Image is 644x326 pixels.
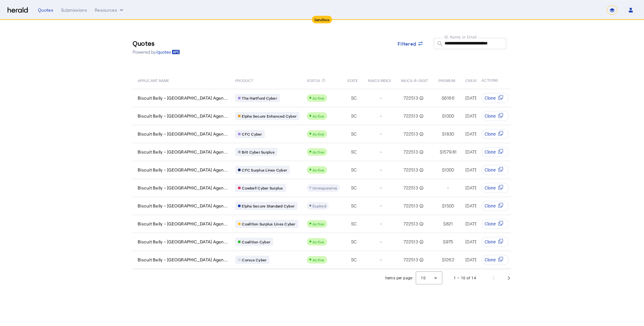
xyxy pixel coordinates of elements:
[403,257,418,263] span: 722513
[485,131,496,137] span: Clone
[351,257,357,263] span: SC
[481,219,509,229] button: Clone
[442,131,444,137] span: $
[380,239,382,245] span: -
[380,131,382,137] span: -
[485,167,496,173] span: Clone
[443,239,445,245] span: $
[380,221,382,227] span: -
[418,203,424,209] mat-icon: info_outline
[351,149,357,155] span: SC
[347,77,358,83] span: STATE
[446,221,453,227] span: 821
[481,93,509,103] button: Clone
[351,95,357,101] span: SC
[242,185,283,190] span: Cowbell Cyber Surplus
[138,221,228,227] span: Biscuit Belly - [GEOGRAPHIC_DATA] Agen...
[485,95,496,101] span: Clone
[418,131,424,137] mat-icon: info_outline
[242,221,295,226] span: Coalition Surplus Lines Cyber
[403,203,418,209] span: 722513
[481,165,509,175] button: Clone
[61,7,87,13] div: Submissions
[447,185,449,191] span: -
[351,113,357,119] span: SC
[481,111,509,121] button: Clone
[242,257,266,262] span: Corvus Cyber
[313,258,325,262] span: Active
[322,77,325,84] mat-icon: info_outline
[403,185,418,191] span: 722513
[465,203,496,208] span: [DATE] 8:47 AM
[446,239,453,245] span: 975
[138,239,228,245] span: Biscuit Belly - [GEOGRAPHIC_DATA] Agen...
[485,203,496,209] span: Clone
[313,186,337,190] span: Unresponsive
[465,77,482,83] span: CREATED
[313,132,325,136] span: Active
[442,167,444,173] span: $
[465,131,496,137] span: [DATE] 8:47 AM
[444,203,454,209] span: 1500
[442,113,444,119] span: $
[133,71,626,269] table: Table view of all quotes submitted by your platform
[242,167,287,172] span: CFC Surplus Lines Cyber
[398,40,416,47] span: Filtered
[307,77,320,83] span: STATUS
[380,95,382,101] span: -
[133,39,180,48] h3: Quotes
[95,7,125,13] button: Resources dropdown menu
[465,113,496,119] span: [DATE] 8:47 AM
[501,271,516,286] button: Next page
[418,185,424,191] mat-icon: info_outline
[242,149,275,154] span: Brit Cyber Surplus
[418,167,424,173] mat-icon: info_outline
[403,149,418,155] span: 722513
[440,149,442,155] span: $
[418,149,424,155] mat-icon: info_outline
[485,257,496,263] span: Clone
[444,167,454,173] span: 1000
[156,49,180,55] a: /quotes
[465,221,496,226] span: [DATE] 8:47 AM
[138,167,228,173] span: Biscuit Belly - [GEOGRAPHIC_DATA] Agen...
[242,96,277,101] span: The Hartford Cyber
[242,131,262,137] span: CFC Cyber
[465,257,496,262] span: [DATE] 8:47 AM
[351,239,357,245] span: SC
[442,203,444,209] span: $
[313,114,325,118] span: Active
[442,257,444,263] span: $
[481,129,509,139] button: Clone
[393,38,429,49] button: Filtered
[403,113,418,119] span: 722513
[418,239,424,245] mat-icon: info_outline
[438,77,456,83] span: PREMIUM
[351,221,357,227] span: SC
[133,49,180,55] p: Powered by
[418,113,424,119] mat-icon: info_outline
[38,7,53,13] div: Quotes
[380,113,382,119] span: -
[442,149,456,155] span: 1579.81
[313,150,325,154] span: Active
[138,185,228,191] span: Biscuit Belly - [GEOGRAPHIC_DATA] Agen...
[485,149,496,155] span: Clone
[444,131,454,137] span: 1830
[481,255,509,265] button: Clone
[8,7,28,13] img: Herald Logo
[465,239,496,244] span: [DATE] 8:47 AM
[418,257,424,263] mat-icon: info_outline
[138,131,228,137] span: Biscuit Belly - [GEOGRAPHIC_DATA] Agen...
[485,239,496,245] span: Clone
[401,77,428,83] span: NAICS-6-DIGIT
[465,167,496,172] span: [DATE] 8:47 AM
[403,131,418,137] span: 722513
[380,167,382,173] span: -
[351,185,357,191] span: SC
[242,239,270,244] span: Coalition Cyber
[481,237,509,247] button: Clone
[481,147,509,157] button: Clone
[351,203,357,209] span: SC
[138,77,169,83] span: APPLICANT NAME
